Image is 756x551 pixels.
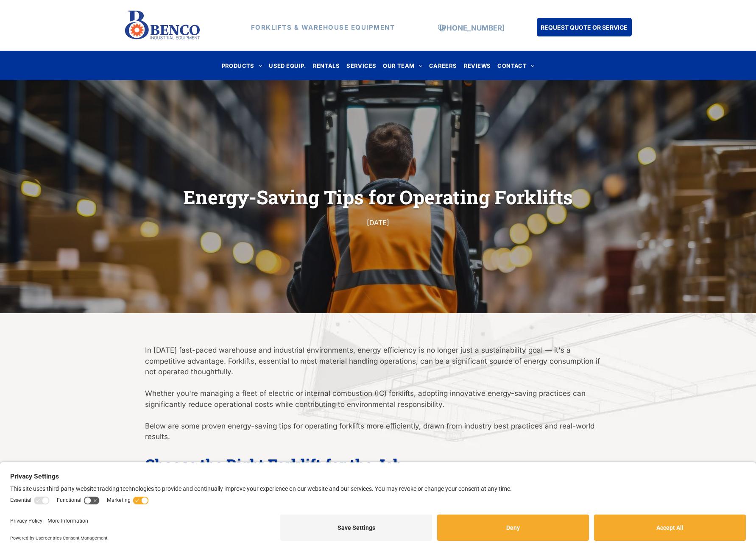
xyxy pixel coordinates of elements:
[218,60,266,71] a: PRODUCTS
[343,60,379,71] a: SERVICES
[145,184,611,210] h1: Energy-Saving Tips for Operating Forklifts
[265,60,309,71] a: USED EQUIP.
[145,454,402,474] span: Choose the Right Forklift for the Job
[379,60,426,71] a: OUR TEAM
[251,23,395,31] strong: FORKLIFTS & WAREHOUSE EQUIPMENT
[145,422,594,441] span: Below are some proven energy-saving tips for operating forklifts more efficiently, drawn from ind...
[145,346,600,376] span: In [DATE] fast-paced warehouse and industrial environments, energy efficiency is no longer just a...
[220,217,536,228] div: [DATE]
[541,19,628,35] span: REQUEST QUOTE OR SERVICE
[439,24,505,32] a: [PHONE_NUMBER]
[145,389,586,409] span: Whether you're managing a fleet of electric or internal combustion (IC) forklifts, adopting innov...
[494,60,538,71] a: CONTACT
[310,60,343,71] a: RENTALS
[426,60,460,71] a: CAREERS
[460,60,494,71] a: REVIEWS
[537,18,632,36] a: REQUEST QUOTE OR SERVICE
